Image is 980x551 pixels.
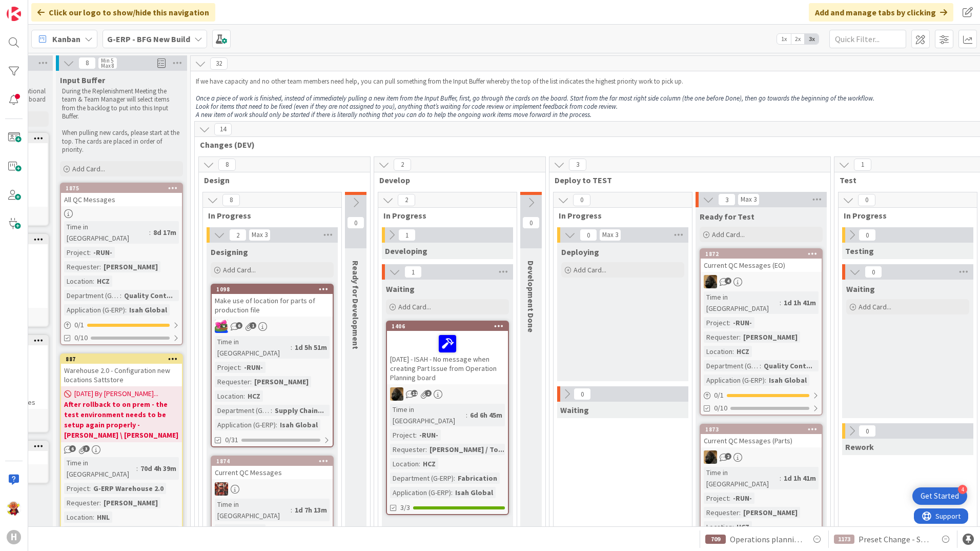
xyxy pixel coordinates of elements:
span: 2x [791,34,805,44]
span: 1 [854,159,871,171]
span: 0 [859,229,876,241]
div: 4 [958,485,967,494]
div: 1873 [701,425,822,434]
span: 12 [411,390,418,397]
div: 1098Make use of location for parts of production file [212,285,333,317]
span: : [243,390,245,402]
span: 0 [347,217,364,229]
span: Waiting [560,405,589,415]
div: Isah Global [127,304,170,316]
div: Project [390,429,415,441]
div: Application (G-ERP) [390,487,451,498]
div: Application (G-ERP) [64,304,125,316]
div: Warehouse 2.0 - Configuration new locations Sattstore [61,364,182,386]
a: 1875All QC MessagesTime in [GEOGRAPHIC_DATA]:8d 17mProject:-RUN-Requester:[PERSON_NAME]Location:H... [60,183,183,345]
div: 70d 4h 39m [138,463,179,474]
span: : [89,247,91,258]
a: 1098Make use of location for parts of production fileJKTime in [GEOGRAPHIC_DATA]:1d 5h 51mProject... [211,284,334,447]
em: Look for items that need to be fixed (even if they are not assigned to you), anything that’s wait... [196,102,618,111]
div: -RUN- [241,362,266,373]
div: Department (G-ERP) [215,405,271,416]
div: H [7,530,21,544]
span: : [451,487,453,498]
span: 32 [210,57,228,70]
span: 0 / 1 [74,320,84,330]
div: 1d 1h 41m [781,297,819,308]
span: 0/31 [225,435,238,445]
span: Preset Change - Shipping in Shipping Schedule [859,533,931,545]
span: 3 [718,193,736,206]
div: [PERSON_NAME] [101,497,160,508]
span: In Progress [208,210,329,221]
div: Requester [64,497,99,508]
span: 2 [229,229,247,241]
span: Add Card... [712,230,745,239]
div: Time in [GEOGRAPHIC_DATA] [64,221,149,244]
span: Developing [385,246,427,256]
span: 1x [777,34,791,44]
p: When pulling new cards, please start at the top. The cards are placed in order of priority. [62,129,181,154]
div: ND [701,450,822,464]
img: ND [704,450,717,464]
div: Department (G-ERP) [704,360,760,371]
span: Add Card... [574,265,606,274]
div: Location [215,390,243,402]
div: 887 [61,355,182,364]
div: Max 3 [252,232,268,238]
div: 1874Current QC Messages [212,457,333,479]
span: Operations planning board Changing operations to external via Multiselect CD_011_HUISCH_Internal ... [730,533,803,545]
div: HCZ [734,521,752,533]
span: 14 [214,123,232,135]
span: Testing [845,246,874,256]
div: Requester [704,331,739,343]
span: 1 [404,266,422,278]
div: Open Get Started checklist, remaining modules: 4 [912,487,967,505]
span: : [240,524,241,536]
span: In Progress [383,210,504,221]
span: : [291,342,292,353]
div: Time in [GEOGRAPHIC_DATA] [704,291,780,314]
span: : [271,405,272,416]
div: 1875All QC Messages [61,184,182,206]
div: Project [215,362,240,373]
em: Once a piece of work is finished, instead of immediately pulling a new item from the Input Buffer... [196,94,874,103]
div: Current QC Messages (Parts) [701,434,822,447]
div: HNL [94,511,112,523]
span: 0 [865,266,882,278]
div: [PERSON_NAME] / To... [427,444,507,455]
div: 1098 [212,285,333,294]
span: Add Card... [398,302,431,311]
span: 6 [236,322,242,329]
span: 3 [569,159,586,171]
div: 887 [66,356,182,363]
span: : [99,261,101,272]
span: : [419,458,420,469]
div: Max 8 [101,63,114,68]
div: Requester [215,376,250,387]
div: -RUN- [91,247,115,258]
div: Isah Global [453,487,496,498]
div: 1406[DATE] - ISAH - No message when creating Part Issue from Operation Planning board [387,322,508,384]
span: 0 [858,194,875,206]
span: 2 [398,194,415,206]
div: Supply Chain... [272,405,326,416]
div: [PERSON_NAME] [252,376,311,387]
div: Department (G-ERP) [390,473,454,484]
div: Location [390,458,419,469]
img: Visit kanbanzone.com [7,7,21,21]
div: Location [64,511,93,523]
span: 0 [522,217,540,229]
span: : [250,376,252,387]
div: 709 [705,535,726,544]
span: : [240,362,241,373]
span: Ready for Development [351,261,361,349]
div: Project [704,317,729,328]
span: 0 [574,388,591,400]
div: 1874 [212,457,333,466]
span: 3x [805,34,819,44]
div: Department (G-ERP) [64,290,120,301]
span: : [291,504,292,516]
div: All QC Messages [61,193,182,206]
span: : [739,507,741,518]
div: 1872 [701,249,822,259]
